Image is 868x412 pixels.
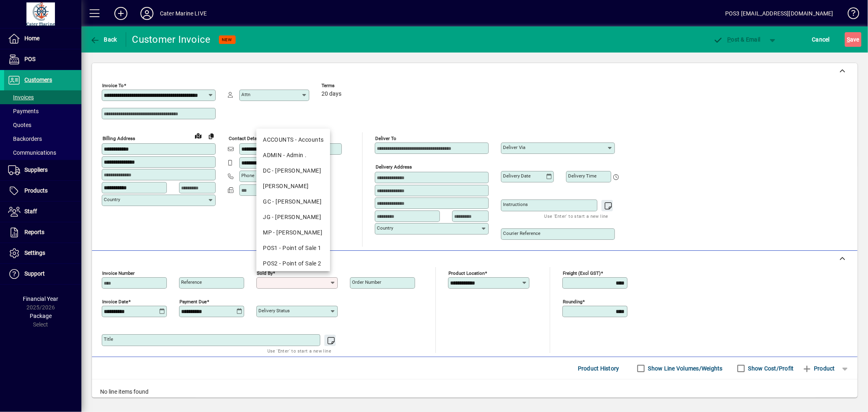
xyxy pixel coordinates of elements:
button: Copy to Delivery address [205,129,218,142]
span: Support [24,270,45,277]
div: JG - [PERSON_NAME] [263,213,324,221]
mat-label: Invoice date [102,299,128,305]
mat-label: Delivery time [568,173,597,179]
mat-label: Rounding [563,299,582,305]
mat-label: Delivery date [503,173,531,179]
a: Payments [4,104,81,118]
mat-option: ACCOUNTS - Accounts [256,132,330,147]
span: S [847,36,850,43]
mat-option: DEB - Debbie McQuarters [256,178,330,194]
label: Show Cost/Profit [747,364,794,373]
span: Customers [24,77,52,83]
span: Product [802,362,835,375]
mat-label: Product location [448,270,485,276]
mat-label: Courier Reference [503,230,540,236]
mat-label: Delivery status [258,308,290,313]
span: Financial Year [23,296,59,302]
span: Products [24,187,48,194]
span: Product History [578,362,619,375]
label: Show Line Volumes/Weights [647,364,723,373]
a: Quotes [4,118,81,132]
mat-option: GC - Gerard Cantin [256,194,330,209]
span: Quotes [8,122,31,128]
button: Product History [575,361,623,376]
mat-label: Phone [241,173,254,178]
span: Backorders [8,136,42,142]
span: Back [90,36,117,43]
mat-label: Country [377,225,393,231]
button: Cancel [810,32,832,47]
a: Support [4,264,81,284]
button: Post & Email [709,32,765,47]
mat-label: Instructions [503,202,528,207]
div: POS1 - Point of Sale 1 [263,244,324,252]
mat-option: DC - Dan Cleaver [256,163,330,178]
span: Home [24,35,39,42]
span: Communications [8,149,56,156]
mat-label: Reference [181,279,202,285]
a: Invoices [4,90,81,104]
a: Knowledge Base [842,2,858,28]
div: POS2 - Point of Sale 2 [263,259,324,268]
mat-label: Invoice To [102,83,124,88]
span: Invoices [8,94,34,101]
a: POS [4,49,81,70]
app-page-header-button: Back [81,32,126,47]
span: Terms [321,83,370,88]
div: POS3 [EMAIL_ADDRESS][DOMAIN_NAME] [725,7,833,20]
span: ave [847,33,859,46]
span: Cancel [812,33,830,46]
span: POS [24,56,35,62]
mat-label: Title [104,336,113,342]
mat-label: Freight (excl GST) [563,270,601,276]
span: Suppliers [24,167,48,173]
a: View on map [192,129,205,142]
div: DC - [PERSON_NAME] [263,167,324,175]
mat-option: POS2 - Point of Sale 2 [256,256,330,271]
span: ost & Email [713,36,761,43]
div: Customer Invoice [132,33,211,46]
mat-label: Invoice number [102,270,135,276]
div: MP - [PERSON_NAME] [263,228,324,237]
span: Reports [24,229,44,235]
div: ACCOUNTS - Accounts [263,136,324,144]
a: Products [4,181,81,201]
span: P [728,36,731,43]
span: Payments [8,108,39,114]
button: Back [88,32,119,47]
div: ADMIN - Admin . [263,151,324,160]
button: Add [108,6,134,21]
mat-label: Order number [352,279,381,285]
mat-option: ADMIN - Admin . [256,147,330,163]
mat-label: Deliver via [503,145,525,150]
mat-label: Payment due [179,299,207,305]
span: NEW [222,37,232,42]
mat-label: Country [104,197,120,202]
span: Package [30,313,52,319]
a: Backorders [4,132,81,146]
a: Suppliers [4,160,81,180]
button: Profile [134,6,160,21]
div: Cater Marine LIVE [160,7,207,20]
mat-label: Deliver To [375,136,396,141]
mat-label: Sold by [257,270,273,276]
a: Reports [4,222,81,243]
mat-option: POS1 - Point of Sale 1 [256,240,330,256]
mat-hint: Use 'Enter' to start a new line [267,346,331,355]
mat-label: Attn [241,92,250,97]
button: Product [798,361,839,376]
button: Save [845,32,861,47]
span: Settings [24,250,45,256]
a: Communications [4,146,81,160]
div: No line items found [92,379,857,404]
mat-option: MP - Margaret Pierce [256,225,330,240]
a: Home [4,28,81,49]
a: Settings [4,243,81,263]
a: Staff [4,202,81,222]
mat-option: JG - John Giles [256,209,330,225]
mat-hint: Use 'Enter' to start a new line [544,211,608,221]
div: [PERSON_NAME] [263,182,324,191]
span: Staff [24,208,37,215]
span: 20 days [321,91,341,97]
div: GC - [PERSON_NAME] [263,197,324,206]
